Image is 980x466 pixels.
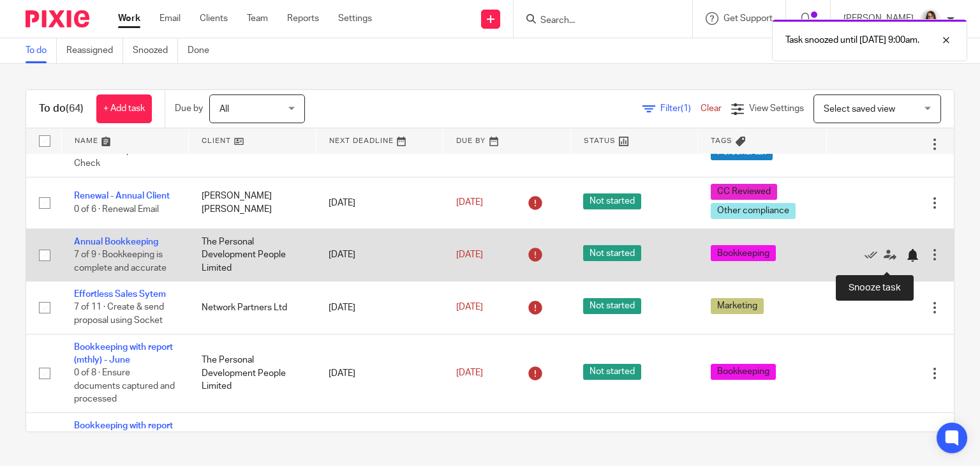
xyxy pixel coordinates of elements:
span: Bookkeeping [711,245,776,261]
span: Bookkeeping [711,364,776,380]
a: To do [26,38,57,63]
span: Not started [583,364,641,380]
span: 0 of 8 · Ensure documents captured and processed [74,369,175,404]
span: [DATE] [456,303,483,312]
span: Not started [583,298,641,314]
span: (1) [681,104,691,113]
a: Reassigned [66,38,123,63]
span: Select saved view [824,105,895,114]
h1: To do [39,102,84,116]
a: Team [247,12,268,25]
span: 7 of 9 · Bookkeeping is complete and accurate [74,250,167,273]
span: Other compliance [711,203,796,219]
a: Clients [200,12,228,25]
a: Renewal - Annual Client [74,192,170,200]
span: Marketing [711,298,764,314]
a: Done [188,38,219,63]
td: [DATE] [316,229,443,281]
a: + Add task [96,94,152,123]
span: Tags [711,137,732,144]
td: The Personal Development People Limited [189,334,316,412]
td: [DATE] [316,334,443,412]
a: Clear [701,104,722,113]
span: Not started [583,193,641,209]
span: Filter [660,104,701,113]
td: [DATE] [316,282,443,334]
img: Caroline%20-%20HS%20-%20LI.png [920,9,940,29]
a: Effortless Sales Sytem [74,290,166,299]
p: Due by [175,102,203,115]
span: All [219,105,229,114]
a: Snoozed [133,38,178,63]
a: Bookkeeping with report (mthly) - June [74,421,173,443]
span: [DATE] [456,369,483,378]
a: Mark as done [865,248,884,261]
a: Reports [287,12,319,25]
td: [PERSON_NAME] [PERSON_NAME] [189,177,316,229]
span: [DATE] [456,250,483,259]
span: 0 of 6 · Renewal Email [74,205,159,214]
td: Network Partners Ltd [189,282,316,334]
span: 7 of 11 · Create & send proposal using Socket [74,303,164,326]
img: Pixie [26,10,89,27]
td: The Personal Development People Limited [189,229,316,281]
span: Not started [583,245,641,261]
a: Bookkeeping with report (mthly) - June [74,343,173,365]
span: View Settings [749,104,804,113]
a: Work [118,12,140,25]
td: [DATE] [316,177,443,229]
a: Settings [338,12,372,25]
a: Annual Bookkeeping [74,237,158,246]
span: [DATE] [456,199,483,207]
span: CC Reviewed [711,184,777,200]
a: Email [160,12,181,25]
span: (64) [66,103,84,114]
p: Task snoozed until [DATE] 9:00am. [785,34,919,47]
